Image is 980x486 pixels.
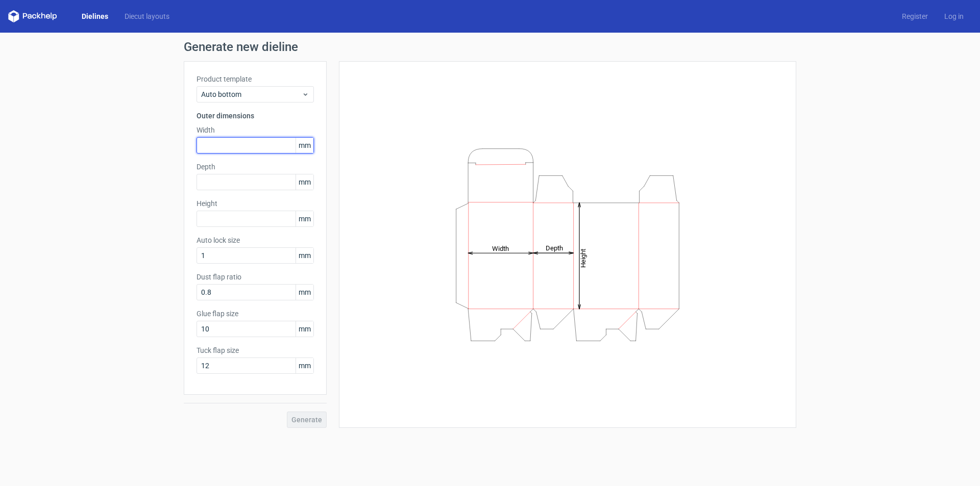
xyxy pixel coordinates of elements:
[73,11,116,21] a: Dielines
[296,211,313,226] span: mm
[296,248,313,263] span: mm
[197,198,314,209] label: Height
[197,162,314,172] label: Depth
[201,89,302,99] span: Auto bottom
[116,11,178,21] a: Diecut layouts
[546,244,563,252] tspan: Depth
[296,358,313,373] span: mm
[296,321,313,337] span: mm
[197,272,314,282] label: Dust flap ratio
[936,11,972,21] a: Log in
[894,11,936,21] a: Register
[197,74,314,84] label: Product template
[197,125,314,135] label: Width
[197,309,314,319] label: Glue flap size
[579,248,587,267] tspan: Height
[197,111,314,121] h3: Outer dimensions
[296,285,313,300] span: mm
[492,244,509,252] tspan: Width
[296,138,313,153] span: mm
[184,41,796,53] h1: Generate new dieline
[197,235,314,245] label: Auto lock size
[197,345,314,355] label: Tuck flap size
[296,174,313,190] span: mm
